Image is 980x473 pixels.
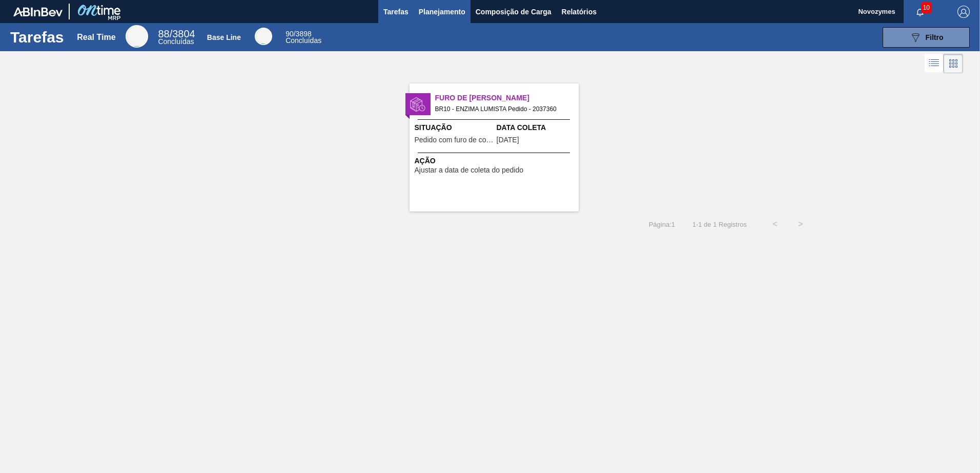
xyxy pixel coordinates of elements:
div: Real Time [126,25,148,48]
div: Base Line [285,31,321,44]
span: 10 [921,2,932,13]
span: / 3898 [285,30,312,38]
button: Filtro [883,27,970,48]
div: Base Line [255,28,272,45]
span: Ação [415,156,576,166]
span: BR10 - ENZIMA LUMISTA Pedido - 2037360 [435,103,570,115]
span: Pedido com furo de coleta [415,136,494,144]
div: Visão em Cards [944,54,963,73]
span: Data Coleta [497,122,576,133]
h1: Tarefas [10,31,64,43]
span: 90 [285,30,294,38]
span: Composição de Carga [476,6,552,18]
div: Real Time [158,30,195,45]
span: Concluídas [158,37,194,46]
img: TNhmsLtSVTkK8tSr43FrP2fwEKptu5GPRR3wAAAABJRU5ErkJggg== [13,7,63,16]
div: Visão em Lista [925,54,944,73]
span: / 3804 [158,28,195,39]
span: Página : 1 [649,221,675,228]
span: Situação [415,122,494,133]
img: Logout [957,6,970,18]
button: > [788,211,813,237]
span: Filtro [926,33,944,41]
button: < [762,211,788,237]
span: Planejamento [419,6,465,18]
span: 88 [158,28,169,39]
span: Concluídas [285,36,321,45]
div: Base Line [207,33,241,41]
span: Ajustar a data de coleta do pedido [415,166,524,174]
button: Notificações [904,5,936,19]
span: Relatórios [562,6,597,18]
img: status [410,97,425,112]
span: Tarefas [383,6,409,18]
span: 1 - 1 de 1 Registros [690,221,747,228]
span: 26/09/2025 [497,136,519,144]
div: Real Time [77,33,115,42]
span: Furo de Coleta [435,93,579,103]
